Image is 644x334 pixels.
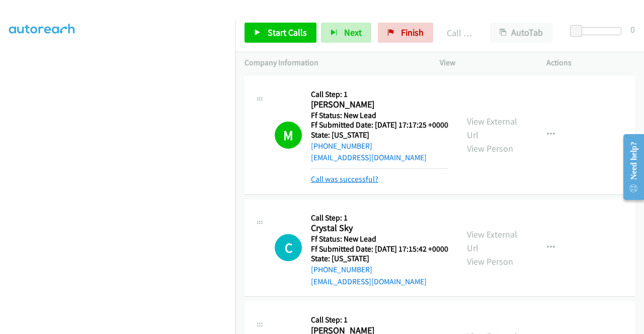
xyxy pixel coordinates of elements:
h5: Ff Submitted Date: [DATE] 17:15:42 +0000 [311,244,448,254]
div: Delay between calls (in seconds) [575,27,621,35]
a: Call was successful? [311,174,378,184]
p: Actions [546,57,635,69]
a: [PHONE_NUMBER] [311,141,372,151]
h1: C [275,234,302,261]
h5: Call Step: 1 [311,89,448,99]
a: View External Url [467,116,517,141]
a: [PHONE_NUMBER] [311,265,372,274]
p: Company Information [245,57,422,69]
h5: Ff Status: New Lead [311,110,448,121]
h5: State: [US_STATE] [311,130,448,140]
div: 0 [630,23,635,36]
h5: Ff Status: New Lead [311,234,448,244]
span: Start Calls [268,27,307,38]
a: Finish [378,23,433,43]
button: AutoTab [490,23,552,43]
a: Start Calls [245,23,316,43]
a: View Person [467,143,513,154]
iframe: Resource Center [615,127,644,207]
h2: [PERSON_NAME] [311,99,445,110]
button: Next [321,23,371,43]
h1: M [275,122,302,149]
span: Finish [401,27,424,38]
a: View Person [467,256,513,267]
h5: Ff Submitted Date: [DATE] 17:17:25 +0000 [311,120,448,130]
span: Next [344,27,362,38]
h5: Call Step: 1 [311,315,448,325]
a: [EMAIL_ADDRESS][DOMAIN_NAME] [311,277,427,286]
a: View External Url [467,229,517,254]
a: [EMAIL_ADDRESS][DOMAIN_NAME] [311,153,427,162]
p: Call Completed [447,26,472,40]
h2: Crystal Sky [311,222,445,234]
p: View [440,57,528,69]
h5: Call Step: 1 [311,213,448,223]
h5: State: [US_STATE] [311,254,448,264]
